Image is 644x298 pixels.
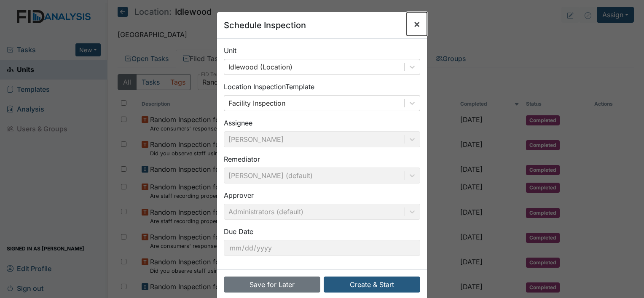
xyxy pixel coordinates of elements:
button: Save for Later [224,277,320,293]
button: Create & Start [324,277,420,293]
div: Idlewood (Location) [228,62,292,72]
label: Unit [224,45,236,56]
h5: Schedule Inspection [224,19,306,32]
label: Due Date [224,226,253,237]
span: × [413,18,420,30]
label: Approver [224,190,254,200]
label: Remediator [224,154,260,164]
div: Facility Inspection [228,98,285,108]
label: Assignee [224,118,252,128]
button: Close [407,12,427,36]
label: Location Inspection Template [224,82,314,92]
